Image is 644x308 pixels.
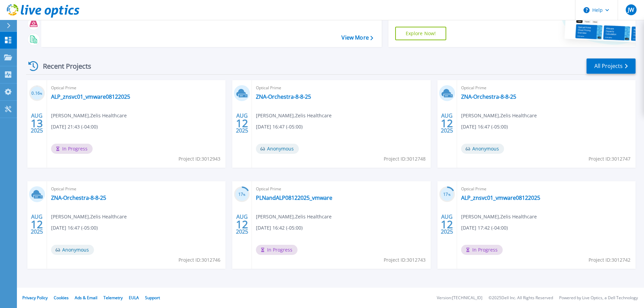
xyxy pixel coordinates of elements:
[236,120,248,126] span: 12
[75,295,97,301] a: Ads & Email
[439,191,455,198] h3: 17
[178,155,220,163] span: Project ID: 3012943
[51,224,98,232] span: [DATE] 16:47 (-05:00)
[256,224,303,232] span: [DATE] 16:42 (-05:00)
[51,185,221,193] span: Optical Prime
[395,27,447,40] a: Explore Now!
[441,120,453,126] span: 12
[384,256,426,264] span: Project ID: 3012743
[437,296,482,300] li: Version: [TECHNICAL_ID]
[461,112,537,119] span: [PERSON_NAME] , Zelis Healthcare
[243,193,245,196] span: %
[440,212,453,237] div: AUG 2025
[461,213,537,220] span: [PERSON_NAME] , Zelis Healthcare
[256,194,332,201] a: PLNandALP08122025_vmware
[461,144,504,154] span: Anonymous
[31,120,43,126] span: 13
[256,112,332,119] span: [PERSON_NAME] , Zelis Healthcare
[236,111,248,136] div: AUG 2025
[51,245,94,255] span: Anonymous
[461,93,516,100] a: ZNA-Orchestra-8-8-25
[256,185,426,193] span: Optical Prime
[31,221,43,227] span: 12
[256,123,303,131] span: [DATE] 16:47 (-05:00)
[559,296,638,300] li: Powered by Live Optics, a Dell Technology
[589,256,630,264] span: Project ID: 3012742
[26,58,100,74] div: Recent Projects
[51,144,93,154] span: In Progress
[256,245,297,255] span: In Progress
[51,93,130,100] a: ALP_znsvc01_vmware08122025
[461,84,631,92] span: Optical Prime
[256,144,299,154] span: Anonymous
[587,58,636,74] a: All Projects
[30,111,43,136] div: AUG 2025
[145,295,160,301] a: Support
[628,7,634,13] span: JW
[256,93,311,100] a: ZNA-Orchestra-8-8-25
[178,256,220,264] span: Project ID: 3012746
[29,90,45,97] h3: 0.16
[440,111,453,136] div: AUG 2025
[103,295,123,301] a: Telemetry
[461,224,508,232] span: [DATE] 17:42 (-04:00)
[589,155,630,163] span: Project ID: 3012747
[54,295,69,301] a: Cookies
[236,221,248,227] span: 12
[30,212,43,237] div: AUG 2025
[461,123,508,131] span: [DATE] 16:47 (-05:00)
[256,213,332,220] span: [PERSON_NAME] , Zelis Healthcare
[51,123,98,131] span: [DATE] 21:43 (-04:00)
[256,84,426,92] span: Optical Prime
[234,191,250,198] h3: 17
[441,221,453,227] span: 12
[448,193,451,196] span: %
[51,194,106,201] a: ZNA-Orchestra-8-8-25
[384,155,426,163] span: Project ID: 3012748
[51,213,127,220] span: [PERSON_NAME] , Zelis Healthcare
[40,92,42,95] span: %
[129,295,139,301] a: EULA
[461,245,503,255] span: In Progress
[22,295,48,301] a: Privacy Policy
[461,185,631,193] span: Optical Prime
[51,112,127,119] span: [PERSON_NAME] , Zelis Healthcare
[488,296,553,300] li: © 2025 Dell Inc. All Rights Reserved
[236,212,248,237] div: AUG 2025
[341,34,373,41] a: View More
[461,194,540,201] a: ALP_znsvc01_vmware08122025
[51,84,221,92] span: Optical Prime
